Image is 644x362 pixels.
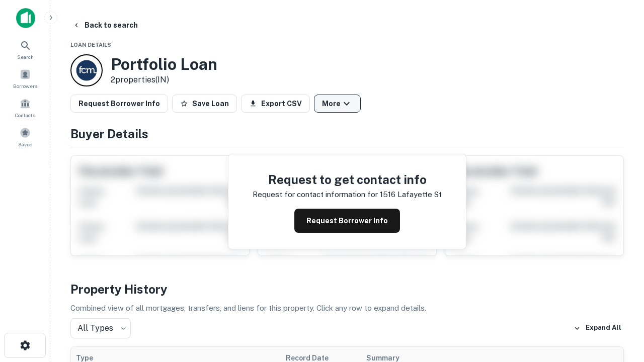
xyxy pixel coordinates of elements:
h3: Portfolio Loan [111,55,217,74]
a: Search [3,36,47,63]
a: Contacts [3,94,47,121]
span: Saved [18,140,33,148]
p: Combined view of all mortgages, transfers, and liens for this property. Click any row to expand d... [70,302,624,314]
span: Borrowers [13,82,37,90]
h4: Property History [70,280,624,298]
p: 1516 lafayette st [380,189,442,201]
button: Back to search [68,16,142,34]
button: Expand All [571,321,624,336]
img: capitalize-icon.png [16,8,35,28]
button: Export CSV [241,95,310,113]
button: More [314,95,361,113]
span: Contacts [15,111,35,119]
button: Request Borrower Info [294,209,400,233]
div: All Types [70,318,131,338]
a: Borrowers [3,65,47,92]
span: Loan Details [70,42,111,48]
h4: Request to get contact info [253,170,442,189]
button: Request Borrower Info [70,95,168,113]
p: 2 properties (IN) [111,74,217,86]
button: Save Loan [172,95,237,113]
span: Search [17,53,34,61]
h4: Buyer Details [70,125,624,143]
a: Saved [3,123,47,150]
p: Request for contact information for [253,189,378,201]
iframe: Chat Widget [594,282,644,330]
